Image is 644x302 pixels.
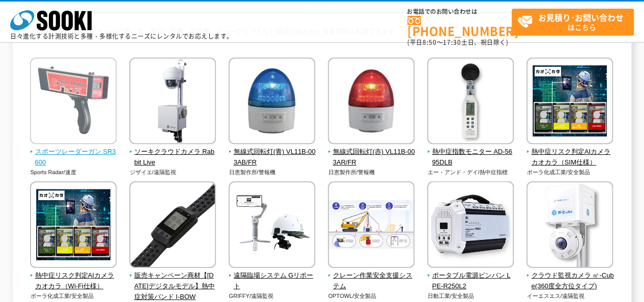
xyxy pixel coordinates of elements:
span: 17:30 [443,38,461,47]
img: クレーン作業安全支援システム [328,181,414,270]
span: はこちら [517,9,633,35]
img: クラウド監視カメラ ㎥-Cube(360度全方位タイプ) [526,181,613,270]
a: ソーキクラウドカメラ Rabbit Live [129,137,216,168]
p: 日恵製作所/警報機 [328,168,415,177]
a: 無線式回転灯(青) VL11B-003AB/FR [229,137,316,168]
p: ジザイエ/遠隔監視 [129,168,216,177]
img: 無線式回転灯(赤) VL11B-003AR/FR [328,58,414,147]
span: 遠隔臨場システム Gリポート [229,270,316,292]
img: 熱中症リスク判定AIカメラ カオカラ（SIM仕様） [526,58,613,147]
p: Sports Radar/速度 [30,168,117,177]
a: お見積り･お問い合わせはこちら [512,9,634,36]
a: 熱中症指数モニター AD-5695DLB [427,137,514,168]
img: ポータブル電源ピンバン LPE-R250L2 [427,181,514,270]
p: GRIFFY/遠隔監視 [229,292,316,300]
span: クレーン作業安全支援システム [328,270,415,292]
span: 8:50 [423,38,437,47]
img: 販売キャンペーン商材【2025年デジタルモデル】熱中症対策バンド I-BOW [129,181,216,270]
p: エー・アンド・デイ/熱中症指標 [427,168,514,177]
img: 熱中症指数モニター AD-5695DLB [427,58,514,147]
span: 無線式回転灯(赤) VL11B-003AR/FR [328,147,415,168]
span: 熱中症リスク判定AIカメラ カオカラ（Wi-Fi仕様） [30,270,117,292]
span: 熱中症指数モニター AD-5695DLB [427,147,514,168]
a: クラウド監視カメラ ㎥-Cube(360度全方位タイプ) [526,261,613,291]
a: 熱中症リスク判定AIカメラ カオカラ（SIM仕様） [526,137,613,168]
p: ポーラ化成工業/安全製品 [30,292,117,300]
span: クラウド監視カメラ ㎥-Cube(360度全方位タイプ) [526,270,613,292]
p: ポーラ化成工業/安全製品 [526,168,613,177]
a: スポーツレーダーガン SR3600 [30,137,117,168]
p: OPTOWL/安全製品 [328,292,415,300]
p: イーエスエス/遠隔監視 [526,292,613,300]
a: 熱中症リスク判定AIカメラ カオカラ（Wi-Fi仕様） [30,261,117,291]
a: クレーン作業安全支援システム [328,261,415,291]
a: 遠隔臨場システム Gリポート [229,261,316,291]
img: ソーキクラウドカメラ Rabbit Live [129,58,216,147]
span: 無線式回転灯(青) VL11B-003AB/FR [229,147,316,168]
span: ポータブル電源ピンバン LPE-R250L2 [427,270,514,292]
span: スポーツレーダーガン SR3600 [30,147,117,168]
img: 熱中症リスク判定AIカメラ カオカラ（Wi-Fi仕様） [30,181,117,270]
p: 日々進化する計測技術と多種・多様化するニーズにレンタルでお応えします。 [10,33,233,39]
img: 無線式回転灯(青) VL11B-003AB/FR [229,58,315,147]
p: 日恵製作所/警報機 [229,168,316,177]
span: ソーキクラウドカメラ Rabbit Live [129,147,216,168]
p: 日動工業/安全製品 [427,292,514,300]
a: [PHONE_NUMBER] [407,16,512,37]
span: (平日 ～ 土日、祝日除く) [407,38,508,47]
span: 熱中症リスク判定AIカメラ カオカラ（SIM仕様） [526,147,613,168]
img: 遠隔臨場システム Gリポート [229,181,315,270]
img: スポーツレーダーガン SR3600 [30,58,117,147]
a: 無線式回転灯(赤) VL11B-003AR/FR [328,137,415,168]
a: ポータブル電源ピンバン LPE-R250L2 [427,261,514,291]
span: お電話でのお問い合わせは [407,9,512,15]
strong: お見積り･お問い合わせ [538,11,624,23]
